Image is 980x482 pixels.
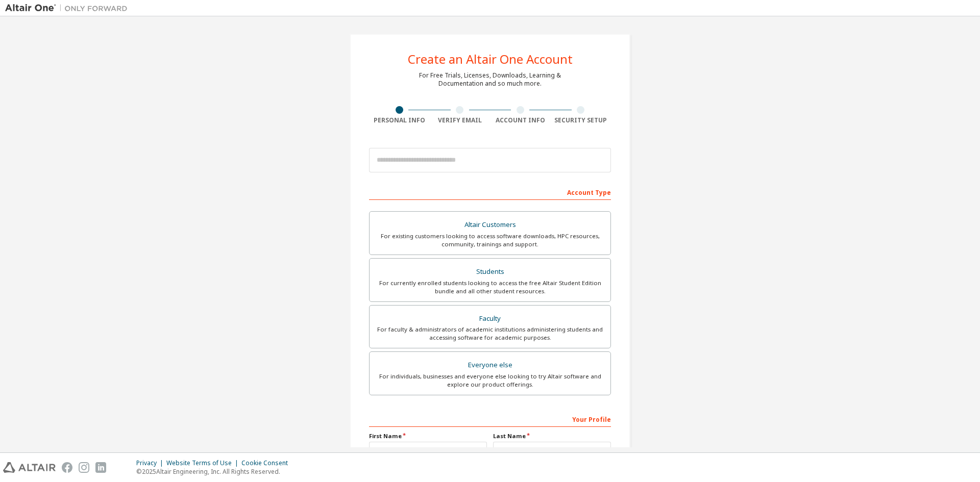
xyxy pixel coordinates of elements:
p: © 2025 Altair Engineering, Inc. All Rights Reserved. [136,467,294,476]
div: Verify Email [430,116,491,124]
img: instagram.svg [79,462,89,473]
div: Cookie Consent [241,459,294,467]
div: Students [376,265,604,279]
img: linkedin.svg [95,462,106,473]
div: For currently enrolled students looking to access the free Altair Student Edition bundle and all ... [376,279,604,295]
div: Create an Altair One Account [408,53,573,65]
div: Website Terms of Use [166,459,241,467]
div: For Free Trials, Licenses, Downloads, Learning & Documentation and so much more. [419,71,561,88]
img: facebook.svg [62,462,72,473]
label: First Name [369,432,487,440]
div: Altair Customers [376,218,604,232]
div: Account Info [490,116,551,124]
img: altair_logo.svg [3,462,56,473]
img: Altair One [5,3,133,13]
div: Security Setup [551,116,611,124]
div: For faculty & administrators of academic institutions administering students and accessing softwa... [376,325,604,342]
div: Account Type [369,184,611,200]
div: Everyone else [376,358,604,372]
label: Last Name [493,432,611,440]
div: For existing customers looking to access software downloads, HPC resources, community, trainings ... [376,232,604,248]
div: For individuals, businesses and everyone else looking to try Altair software and explore our prod... [376,372,604,389]
div: Privacy [136,459,166,467]
div: Personal Info [369,116,430,124]
div: Your Profile [369,411,611,427]
div: Faculty [376,312,604,326]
